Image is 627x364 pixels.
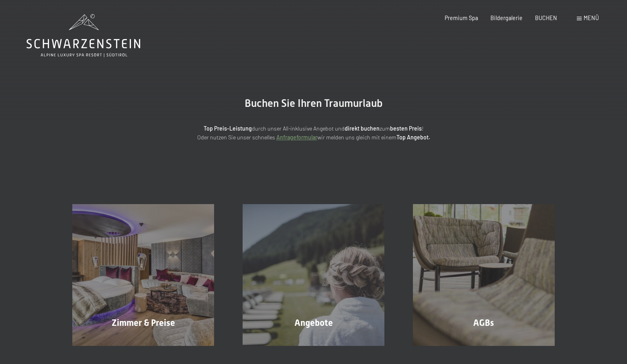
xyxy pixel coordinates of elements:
[535,14,557,21] a: BUCHEN
[473,318,494,328] span: AGBs
[345,125,380,132] strong: direkt buchen
[245,97,383,109] span: Buchen Sie Ihren Traumurlaub
[445,14,478,21] a: Premium Spa
[398,204,569,346] a: Buchung AGBs
[396,134,430,141] strong: Top Angebot.
[294,318,333,328] span: Angebote
[584,14,599,21] span: Menü
[137,124,490,142] p: durch unser All-inklusive Angebot und zum ! Oder nutzen Sie unser schnelles wir melden uns gleich...
[204,125,252,132] strong: Top Preis-Leistung
[229,204,399,346] a: Buchung Angebote
[390,125,422,132] strong: besten Preis
[58,204,229,346] a: Buchung Zimmer & Preise
[490,14,523,21] a: Bildergalerie
[276,134,317,141] a: Anfrageformular
[112,318,175,328] span: Zimmer & Preise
